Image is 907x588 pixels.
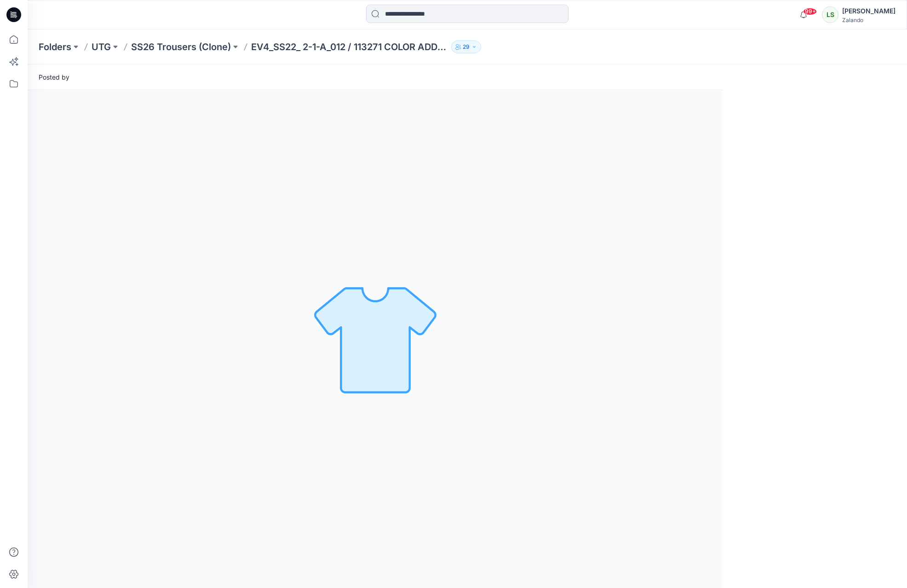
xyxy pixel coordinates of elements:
p: 29 [463,42,470,52]
a: SS26 Trousers (Clone) [131,40,231,53]
a: Folders [39,40,71,53]
img: No Outline [311,275,440,404]
div: Zalando [842,17,896,23]
div: [PERSON_NAME] [842,6,896,17]
span: 99+ [803,8,817,15]
button: 29 [451,40,481,53]
a: UTG [92,40,111,53]
span: Posted by [39,72,69,82]
p: EV4_SS22_ 2-1-A_012 / 113271 COLOR ADD ON [251,40,448,53]
div: LS [822,6,838,23]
